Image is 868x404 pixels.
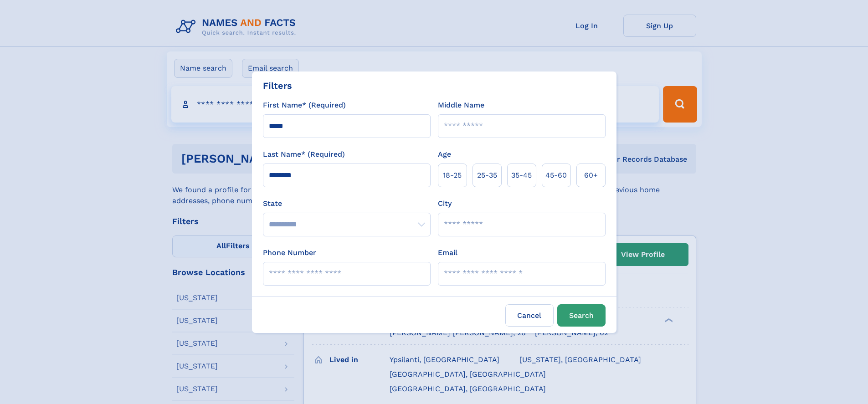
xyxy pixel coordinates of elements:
button: Search [557,304,606,327]
label: First Name* (Required) [263,100,346,111]
span: 45‑60 [545,170,567,181]
span: 18‑25 [443,170,462,181]
label: Age [438,149,451,160]
label: Middle Name [438,100,484,111]
span: 35‑45 [511,170,532,181]
div: Filters [263,79,292,92]
label: State [263,198,431,209]
label: Last Name* (Required) [263,149,345,160]
label: Cancel [505,304,554,327]
span: 60+ [584,170,598,181]
span: 25‑35 [477,170,497,181]
label: Email [438,247,457,258]
label: Phone Number [263,247,316,258]
label: City [438,198,452,209]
